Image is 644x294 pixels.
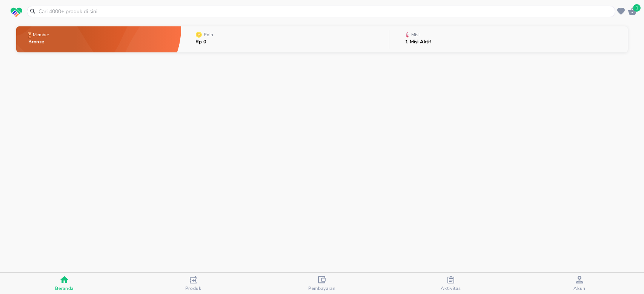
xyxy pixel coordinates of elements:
p: 1 Misi Aktif [405,40,431,44]
input: Cari 4000+ produk di sini [38,8,613,15]
button: Produk [129,273,257,294]
p: Poin [204,32,213,37]
img: logo_swiperx_s.bd005f3b.svg [11,8,22,17]
span: Akun [573,285,586,291]
button: 1 [627,6,638,17]
button: MemberBronze [16,24,181,54]
button: PoinRp 0 [181,24,389,54]
span: 1 [633,4,641,12]
p: Member [33,32,49,37]
button: Misi1 Misi Aktif [389,24,628,54]
span: Aktivitas [441,285,461,291]
span: Beranda [55,285,74,291]
button: Aktivitas [386,273,515,294]
span: Pembayaran [308,285,336,291]
button: Pembayaran [258,273,386,294]
button: Akun [515,273,644,294]
p: Rp 0 [195,40,215,44]
p: Misi [411,32,420,37]
span: Produk [185,285,201,291]
p: Bronze [28,40,51,44]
